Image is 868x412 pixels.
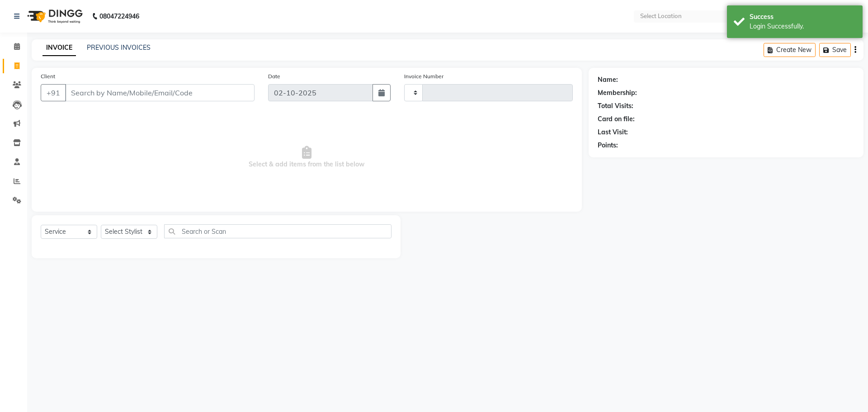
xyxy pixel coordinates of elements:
label: Invoice Number [404,72,443,81]
input: Search by Name/Mobile/Email/Code [65,84,255,101]
div: Select Location [640,12,682,21]
a: PREVIOUS INVOICES [87,43,151,52]
div: Last Visit: [598,128,628,137]
input: Search or Scan [164,224,392,238]
div: Name: [598,75,618,85]
span: Select & add items from the list below [41,112,573,203]
div: Card on file: [598,114,635,124]
button: Create New [764,43,816,57]
div: Login Successfully. [750,22,856,31]
img: logo [23,4,85,29]
div: Success [750,12,856,22]
b: 08047224946 [99,4,139,29]
button: Save [819,43,851,57]
div: Total Visits: [598,101,633,111]
label: Date [268,72,280,81]
div: Points: [598,141,618,150]
a: INVOICE [42,40,76,56]
button: +91 [41,84,66,101]
div: Membership: [598,88,637,98]
label: Client [41,72,55,81]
